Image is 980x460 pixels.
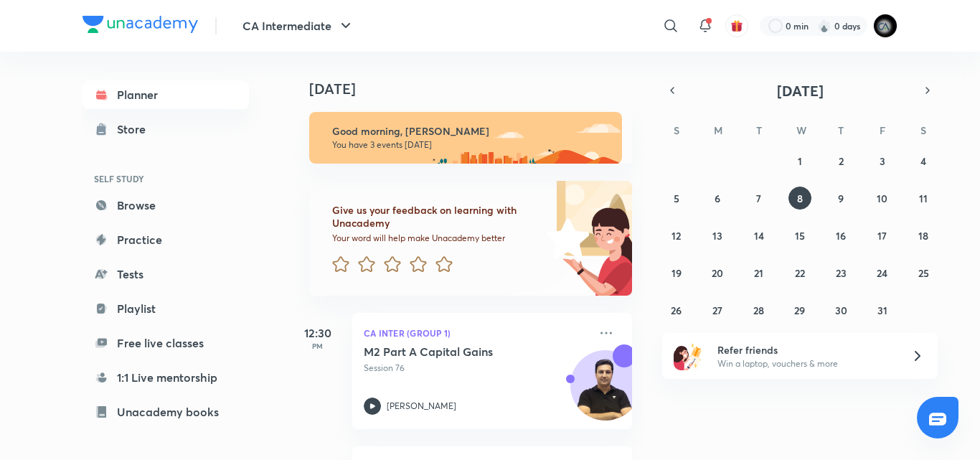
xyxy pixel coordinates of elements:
abbr: October 11, 2025 [919,192,928,205]
button: October 17, 2025 [871,224,894,247]
button: October 13, 2025 [706,224,729,247]
p: [PERSON_NAME] [387,400,456,413]
button: October 31, 2025 [871,299,894,321]
button: October 23, 2025 [829,261,852,284]
abbr: October 15, 2025 [795,229,805,243]
abbr: October 27, 2025 [712,304,722,317]
abbr: October 13, 2025 [712,229,722,243]
button: October 10, 2025 [871,187,894,210]
abbr: October 18, 2025 [918,229,928,243]
abbr: October 17, 2025 [877,229,887,243]
button: October 30, 2025 [829,299,852,321]
button: October 27, 2025 [706,299,729,321]
a: Practice [83,225,249,254]
button: October 22, 2025 [788,261,811,284]
button: October 24, 2025 [871,261,894,284]
button: October 26, 2025 [665,299,688,321]
a: Free live classes [83,329,249,357]
img: Company Logo [83,16,198,33]
abbr: October 4, 2025 [920,154,926,168]
a: Tests [83,260,249,288]
h5: M2 Part A Capital Gains [364,344,542,359]
img: morning [309,112,622,164]
abbr: Sunday [674,123,679,137]
abbr: October 6, 2025 [715,192,720,205]
abbr: October 23, 2025 [836,266,847,280]
abbr: October 8, 2025 [797,192,803,205]
abbr: Wednesday [796,123,806,137]
abbr: October 7, 2025 [756,192,761,205]
button: [DATE] [682,80,918,100]
abbr: Friday [880,123,885,137]
img: avatar [730,19,743,32]
abbr: October 5, 2025 [674,192,679,205]
h6: Refer friends [717,342,894,357]
p: You have 3 events [DATE] [332,139,609,151]
div: Store [117,121,154,138]
abbr: October 3, 2025 [880,154,885,168]
button: October 9, 2025 [829,187,852,210]
button: avatar [725,14,748,37]
button: October 14, 2025 [748,224,771,247]
button: October 19, 2025 [665,261,688,284]
abbr: Saturday [920,123,926,137]
p: Session 76 [364,362,589,375]
h6: Good morning, [PERSON_NAME] [332,125,609,138]
abbr: October 12, 2025 [672,229,681,243]
button: October 2, 2025 [829,149,852,172]
abbr: October 30, 2025 [835,304,847,317]
h6: Give us your feedback on learning with Unacademy [332,204,542,230]
abbr: October 16, 2025 [836,229,846,243]
abbr: Thursday [838,123,844,137]
abbr: October 1, 2025 [798,154,802,168]
abbr: October 24, 2025 [877,266,887,280]
img: poojita Agrawal [873,14,897,38]
p: Win a laptop, vouchers & more [717,357,894,370]
img: Avatar [571,358,640,427]
a: Browse [83,191,249,220]
abbr: October 31, 2025 [877,304,887,317]
abbr: October 10, 2025 [877,192,887,205]
button: October 28, 2025 [748,299,771,321]
button: October 20, 2025 [706,261,729,284]
button: CA Intermediate [234,11,363,40]
p: CA Inter (Group 1) [364,324,589,342]
abbr: October 19, 2025 [672,266,682,280]
button: October 7, 2025 [748,187,771,210]
button: October 5, 2025 [665,187,688,210]
p: Your word will help make Unacademy better [332,233,542,244]
img: feedback_image [498,181,632,296]
p: PM [289,342,347,350]
button: October 3, 2025 [871,149,894,172]
img: streak [817,19,831,33]
abbr: October 20, 2025 [712,266,723,280]
abbr: October 28, 2025 [753,304,764,317]
abbr: October 22, 2025 [795,266,805,280]
button: October 15, 2025 [788,224,811,247]
abbr: October 21, 2025 [754,266,763,280]
abbr: October 26, 2025 [671,304,682,317]
a: Company Logo [83,16,198,37]
abbr: October 25, 2025 [918,266,929,280]
a: Planner [83,80,249,109]
button: October 6, 2025 [706,187,729,210]
button: October 11, 2025 [912,187,935,210]
abbr: October 29, 2025 [794,304,805,317]
button: October 12, 2025 [665,224,688,247]
button: October 29, 2025 [788,299,811,321]
a: Unacademy books [83,398,249,426]
img: referral [674,342,702,370]
a: 1:1 Live mentorship [83,363,249,392]
abbr: October 9, 2025 [838,192,844,205]
button: October 25, 2025 [912,261,935,284]
button: October 8, 2025 [788,187,811,210]
button: October 21, 2025 [748,261,771,284]
span: [DATE] [777,81,824,100]
h6: SELF STUDY [83,166,249,191]
a: Store [83,115,249,144]
abbr: October 14, 2025 [754,229,764,243]
h4: [DATE] [309,80,646,98]
button: October 4, 2025 [912,149,935,172]
abbr: Tuesday [756,123,762,137]
h5: 12:30 [289,324,347,342]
